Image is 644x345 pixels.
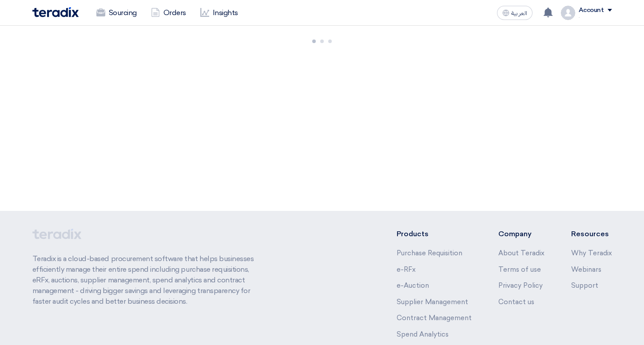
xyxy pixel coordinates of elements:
[193,3,245,23] a: Insights
[561,6,575,20] img: profile_test.png
[89,3,144,23] a: Sourcing
[397,229,472,239] li: Products
[397,298,468,306] a: Supplier Management
[397,266,416,274] a: e-RFx
[498,229,545,239] li: Company
[397,330,449,338] a: Spend Analytics
[32,254,264,307] p: Teradix is a cloud-based procurement software that helps businesses efficiently manage their enti...
[571,266,601,274] a: Webinars
[498,298,534,306] a: Contact us
[498,266,541,274] a: Terms of use
[579,7,604,14] div: Account
[397,282,429,289] a: e-Auction
[497,6,533,20] button: العربية
[144,3,193,23] a: Orders
[498,249,545,257] a: About Teradix
[571,249,612,257] a: Why Teradix
[397,314,472,322] a: Contract Management
[511,10,527,16] span: العربية
[579,14,612,19] div: .
[571,229,612,239] li: Resources
[498,282,543,289] a: Privacy Policy
[571,282,598,289] a: Support
[397,249,462,257] a: Purchase Requisition
[32,7,79,17] img: Teradix logo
